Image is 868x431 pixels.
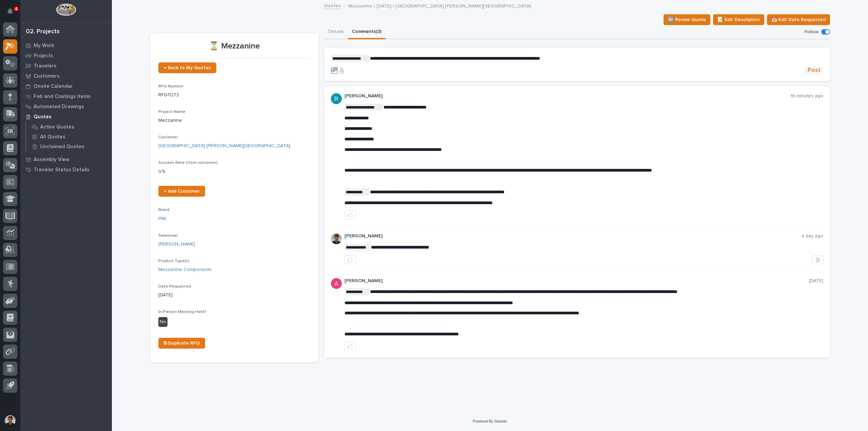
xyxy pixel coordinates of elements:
[158,135,178,139] span: Customer
[40,134,65,140] p: All Quotes
[664,14,710,25] button: 🆕 Revise Quote
[34,114,52,120] p: Quotes
[34,104,84,110] p: Automated Drawings
[8,8,17,19] div: Notifications4
[158,84,183,89] span: RFQ Number
[158,338,205,349] a: ⎘ Duplicate RFQ
[344,93,790,99] p: [PERSON_NAME]
[20,101,112,112] a: Automated Drawings
[331,233,342,244] img: AOh14Gjx62Rlbesu-yIIyH4c_jqdfkUZL5_Os84z4H1p=s96-c
[164,65,211,70] span: ← Back to My Quotes
[158,117,311,124] p: Mezzanine
[20,81,112,91] a: Onsite Calendar
[34,167,90,173] p: Traveler Status Details
[348,2,531,9] p: Mezzanine | [DATE] | [GEOGRAPHIC_DATA] [PERSON_NAME][GEOGRAPHIC_DATA]
[344,278,809,284] p: [PERSON_NAME]
[668,16,706,24] span: 🆕 Revise Quote
[34,157,69,163] p: Assembly View
[26,132,112,141] a: All Quotes
[324,1,341,9] a: Quotes
[808,66,821,74] span: Post
[158,41,311,51] p: ⏳ Mezzanine
[331,278,342,289] img: ACg8ocKcMZQ4tabbC1K-lsv7XHeQNnaFu4gsgPufzKnNmz0_a9aUSA=s96-c
[158,110,185,114] span: Project Name
[713,14,764,25] button: 📝 Edit Description
[40,144,84,150] p: Unclaimed Quotes
[805,66,823,74] button: Post
[26,142,112,151] a: Unclaimed Quotes
[158,292,311,299] p: [DATE]
[812,255,823,264] button: Delete post
[158,259,189,263] span: Product Type(s)
[34,94,91,100] p: Fab and Coatings Items
[164,341,200,346] span: ⎘ Duplicate RFQ
[809,278,823,284] p: [DATE]
[34,73,60,79] p: Customers
[158,142,290,150] a: [GEOGRAPHIC_DATA] [PERSON_NAME][GEOGRAPHIC_DATA]
[15,6,17,11] p: 4
[20,91,112,101] a: Fab and Coatings Items
[344,342,356,351] button: like this post
[158,285,191,289] span: Date Requested
[158,266,212,273] a: Mezzanine Components
[805,29,818,35] p: Follow
[3,413,17,428] button: users-avatar
[158,208,170,212] span: Brand
[34,63,57,69] p: Travelers
[158,92,311,99] p: RFQ11272
[34,53,53,59] p: Projects
[158,168,311,175] p: 0 %
[158,234,178,238] span: Salesman
[40,124,74,130] p: Active Quotes
[26,28,60,36] div: 02. Projects
[34,83,73,90] p: Onsite Calendar
[26,122,112,132] a: Active Quotes
[344,255,356,264] button: like this post
[20,40,112,51] a: My Work
[20,61,112,71] a: Travelers
[34,43,54,49] p: My Work
[771,16,826,24] span: 📅 Edit Date Requested
[20,71,112,81] a: Customers
[790,93,823,99] p: 16 minutes ago
[473,419,507,423] a: Powered By Stacker
[56,3,76,16] img: Workspace Logo
[717,16,760,24] span: 📝 Edit Description
[767,14,830,25] button: 📅 Edit Date Requested
[164,189,200,194] span: + Add Customer
[20,51,112,61] a: Projects
[158,317,167,327] div: No
[158,161,218,165] span: Success Rate (from customer)
[20,154,112,164] a: Assembly View
[324,25,348,39] button: Details
[802,233,823,239] p: a day ago
[344,211,356,219] button: like this post
[158,215,166,222] a: PWI
[20,112,112,122] a: Quotes
[3,4,17,18] button: Notifications
[344,233,802,239] p: [PERSON_NAME]
[158,62,216,73] a: ← Back to My Quotes
[158,310,206,314] span: In-Person Meeting Held?
[158,241,195,248] a: [PERSON_NAME]
[331,93,342,104] img: ACg8ocLIQ8uTLu8xwXPI_zF_j4cWilWA_If5Zu0E3tOGGkFk=s96-c
[158,186,205,197] a: + Add Customer
[348,25,386,39] button: Comments (3)
[20,164,112,175] a: Traveler Status Details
